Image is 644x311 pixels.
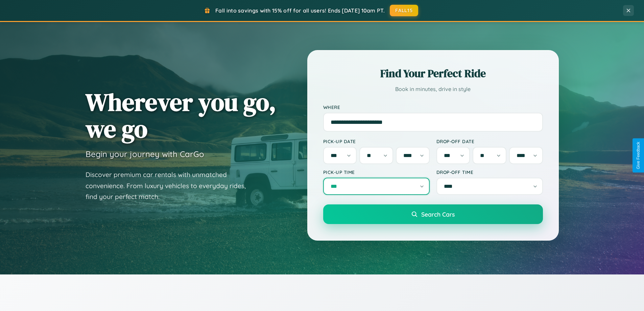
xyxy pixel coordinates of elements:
label: Drop-off Date [436,138,543,144]
span: Search Cars [421,210,455,218]
div: Give Feedback [636,142,641,169]
button: Search Cars [323,204,543,224]
button: FALL15 [390,5,418,16]
p: Book in minutes, drive in style [323,84,543,94]
h2: Find Your Perfect Ride [323,66,543,81]
label: Pick-up Date [323,138,430,144]
p: Discover premium car rentals with unmatched convenience. From luxury vehicles to everyday rides, ... [86,169,255,202]
label: Where [323,104,543,110]
label: Pick-up Time [323,169,430,175]
h1: Wherever you go, we go [86,89,276,142]
span: Fall into savings with 15% off for all users! Ends [DATE] 10am PT. [215,7,385,14]
h3: Begin your journey with CarGo [86,149,204,159]
label: Drop-off Time [436,169,543,175]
